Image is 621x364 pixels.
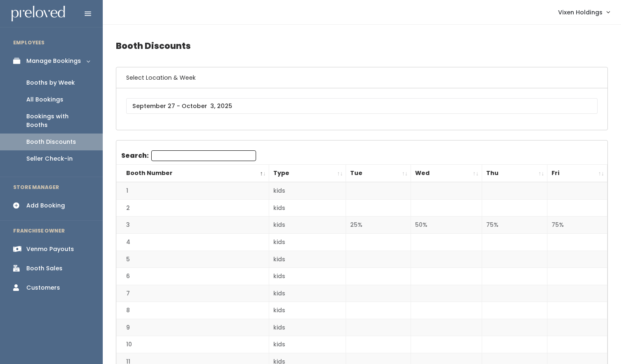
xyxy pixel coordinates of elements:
td: kids [269,251,346,268]
th: Type: activate to sort column ascending [269,165,346,182]
td: kids [269,217,346,234]
td: 3 [116,217,269,234]
td: kids [269,182,346,199]
input: September 27 - October 3, 2025 [126,98,598,114]
th: Booth Number: activate to sort column descending [116,165,269,182]
th: Thu: activate to sort column ascending [482,165,547,182]
span: Vixen Holdings [558,8,603,17]
td: 9 [116,319,269,336]
td: 5 [116,251,269,268]
td: 8 [116,302,269,319]
td: 50% [411,217,482,234]
div: Manage Bookings [26,57,81,65]
div: Booths by Week [26,78,75,87]
h4: Booth Discounts [116,35,608,57]
img: preloved logo [12,6,65,22]
div: Bookings with Booths [26,112,90,129]
div: Seller Check-in [26,154,73,163]
h6: Select Location & Week [116,67,607,88]
td: kids [269,268,346,285]
div: Customers [26,283,60,292]
td: kids [269,336,346,353]
td: 10 [116,336,269,353]
td: 75% [547,217,607,234]
div: Add Booking [26,201,65,210]
td: 75% [482,217,547,234]
td: kids [269,319,346,336]
td: kids [269,233,346,251]
td: 2 [116,199,269,217]
input: Search: [151,150,256,161]
td: 6 [116,268,269,285]
td: 25% [346,217,411,234]
th: Wed: activate to sort column ascending [411,165,482,182]
td: 1 [116,182,269,199]
div: Venmo Payouts [26,245,74,253]
div: Booth Discounts [26,138,76,146]
label: Search: [121,150,256,161]
td: kids [269,199,346,217]
div: All Bookings [26,95,63,104]
td: 4 [116,233,269,251]
div: Booth Sales [26,264,62,273]
td: kids [269,302,346,319]
a: Vixen Holdings [550,3,618,21]
td: kids [269,285,346,302]
th: Fri: activate to sort column ascending [547,165,607,182]
td: 7 [116,285,269,302]
th: Tue: activate to sort column ascending [346,165,411,182]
